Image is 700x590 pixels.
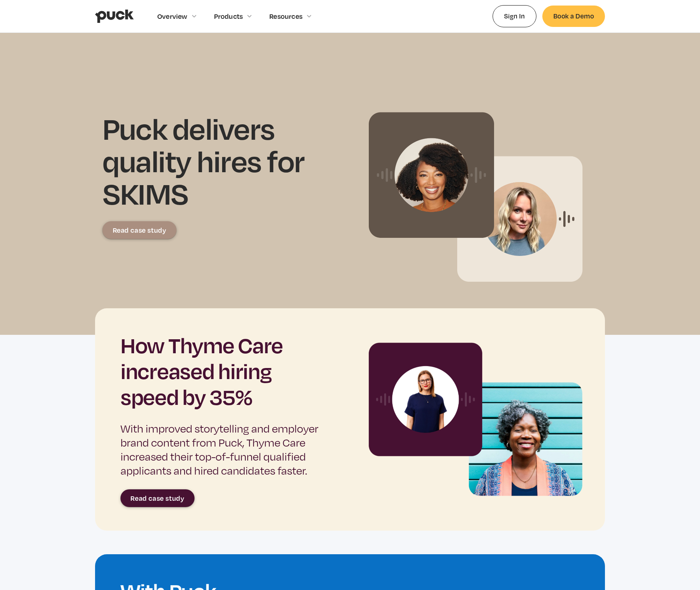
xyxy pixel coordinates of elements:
[493,5,536,27] a: Sign In
[157,12,188,20] div: Overview
[120,489,195,507] a: Read case study
[542,6,605,27] a: Book a Demo
[102,221,176,239] a: Read case study
[113,226,167,234] div: Read case study
[130,494,184,502] div: Read case study
[120,332,328,410] h2: How Thyme Care increased hiring speed by 35%
[269,12,302,20] div: Resources
[214,12,243,20] div: Products
[120,421,328,478] p: With improved storytelling and employer brand content from Puck, Thyme Care increased their top-o...
[102,112,346,209] h1: Puck delivers quality hires for SKIMS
